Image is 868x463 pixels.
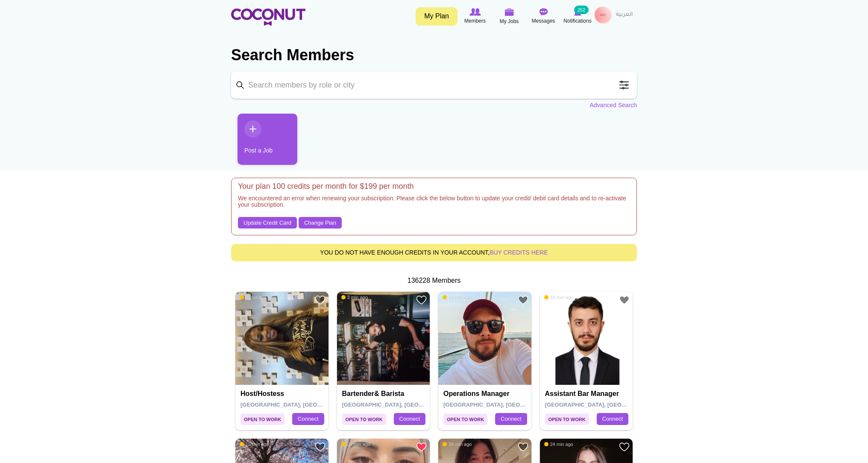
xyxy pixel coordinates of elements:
[240,401,362,408] span: [GEOGRAPHIC_DATA], [GEOGRAPHIC_DATA]
[504,8,514,16] img: My Jobs
[539,8,548,16] img: Messages
[443,401,565,408] span: [GEOGRAPHIC_DATA], [GEOGRAPHIC_DATA]
[490,249,548,256] a: buy credits here
[464,17,486,25] span: Members
[315,295,325,305] a: Add to Favourites
[238,249,630,256] h5: You do not have enough credits in your account,
[545,390,630,398] h4: Assistant bar manager
[416,295,427,305] a: Add to Favourites
[526,6,560,26] a: Messages Messages
[544,294,573,300] span: 18 min ago
[574,8,581,16] img: Notifications
[238,114,297,165] a: Post a Job
[292,413,324,425] a: Connect
[231,114,291,171] li: 1 / 1
[443,390,528,398] h4: Operations manager
[589,101,637,109] a: Advanced Search
[518,442,528,452] a: Add to Favourites
[416,442,427,452] a: Remove from Favourites
[560,6,595,26] a: Notifications Notifications 252
[240,390,325,398] h4: Host/Hostess
[341,441,370,447] span: 23 min ago
[443,441,472,447] span: 34 min ago
[619,442,630,452] a: Add to Favourites
[469,8,481,16] img: Browse Members
[342,401,464,408] span: [GEOGRAPHIC_DATA], [GEOGRAPHIC_DATA]
[545,401,667,408] span: [GEOGRAPHIC_DATA], [GEOGRAPHIC_DATA]
[500,17,519,26] span: My Jobs
[544,441,573,447] span: 24 min ago
[597,413,628,425] a: Connect
[240,413,284,425] span: Open to Work
[495,413,527,425] a: Connect
[342,390,427,398] h4: Bartender& Barista
[238,182,630,191] h4: Your plan 100 credits per month for $199 per month
[532,17,555,25] span: Messages
[315,442,325,452] a: Add to Favourites
[443,413,487,425] span: Open to Work
[231,9,305,26] img: Home
[416,7,457,26] a: My Plan
[341,294,368,300] span: 3 min ago
[492,6,526,26] a: My Jobs My Jobs
[238,217,297,229] a: Update Credit Card
[231,276,637,286] div: 136228 Members
[518,295,528,305] a: Add to Favourites
[299,217,342,229] a: Change Plan
[443,294,472,300] span: 12 min ago
[231,45,637,65] h2: Search Members
[612,6,637,23] a: العربية
[240,441,269,447] span: 15 min ago
[238,195,630,213] h5: We encountered an error when renewing your subscription. Please click the below button to update ...
[545,413,589,425] span: Open to Work
[574,6,589,14] small: 252
[240,294,266,300] span: 5 min ago
[619,295,630,305] a: Add to Favourites
[563,17,591,25] span: Notifications
[342,413,386,425] span: Open to Work
[458,6,492,26] a: Browse Members Members
[231,71,637,99] input: Search members by role or city
[394,413,425,425] a: Connect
